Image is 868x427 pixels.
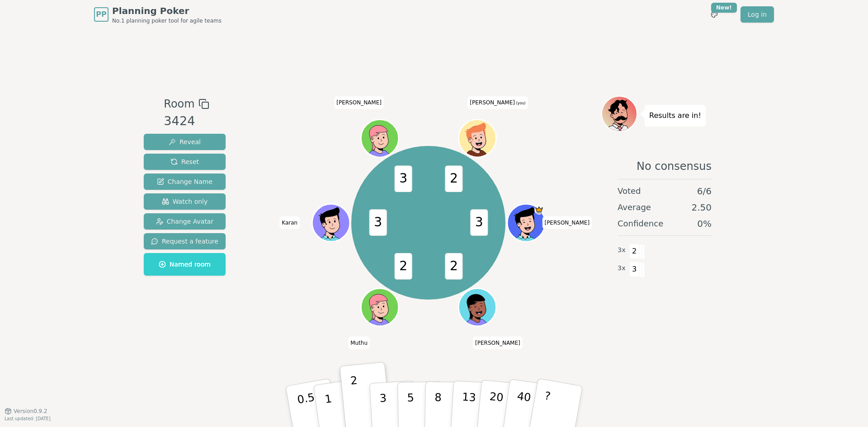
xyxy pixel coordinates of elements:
[473,336,523,349] span: Click to change your name
[649,109,701,122] p: Results are in!
[369,210,387,236] span: 3
[534,205,544,215] span: Hiren is the host
[156,217,214,226] span: Change Avatar
[459,121,495,156] button: Click to change your avatar
[618,185,641,197] span: Voted
[515,101,526,105] span: (you)
[348,336,370,349] span: Click to change your name
[170,157,199,166] span: Reset
[144,233,226,249] button: Request a feature
[144,193,226,210] button: Watch only
[162,197,208,206] span: Watch only
[112,17,222,24] span: No.1 planning poker tool for agile teams
[741,6,774,23] a: Log in
[157,177,212,186] span: Change Name
[164,112,209,131] div: 3424
[445,253,462,280] span: 2
[144,253,226,276] button: Named room
[470,210,488,236] span: 3
[711,3,737,13] div: New!
[144,174,226,190] button: Change Name
[618,245,626,255] span: 3 x
[618,263,626,273] span: 3 x
[151,237,218,246] span: Request a feature
[94,5,222,24] a: PPPlanning PokerNo.1 planning poker tool for agile teams
[445,166,462,192] span: 2
[164,96,194,112] span: Room
[350,374,362,423] p: 2
[334,96,384,109] span: Click to change your name
[14,408,47,415] span: Version 0.9.2
[542,216,592,229] span: Click to change your name
[394,166,412,192] span: 3
[5,408,47,415] button: Version0.9.2
[144,213,226,230] button: Change Avatar
[279,216,300,229] span: Click to change your name
[159,260,211,269] span: Named room
[394,253,412,280] span: 2
[169,137,201,146] span: Reveal
[629,262,640,277] span: 3
[5,416,51,421] span: Last updated: [DATE]
[697,217,712,230] span: 0 %
[697,185,712,197] span: 6 / 6
[112,5,222,17] span: Planning Poker
[618,217,663,230] span: Confidence
[618,201,651,214] span: Average
[637,159,712,174] span: No consensus
[691,201,712,214] span: 2.50
[629,244,640,259] span: 2
[467,96,528,109] span: Click to change your name
[144,154,226,170] button: Reset
[706,6,722,23] button: New!
[144,134,226,150] button: Reveal
[96,9,106,20] span: PP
